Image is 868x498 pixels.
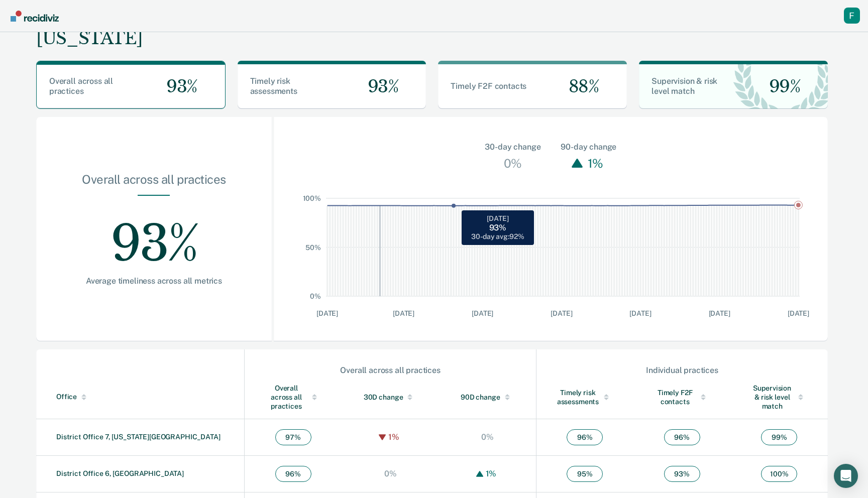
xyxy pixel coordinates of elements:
[750,384,808,411] div: Supervision & risk level match
[68,196,240,276] div: 93%
[158,76,197,97] span: 93%
[68,172,240,195] div: Overall across all practices
[485,141,540,153] div: 30-day change
[68,276,240,286] div: Average timeliness across all metrics
[654,388,711,406] div: Timely F2F contacts
[36,376,245,419] th: Toggle SortBy
[56,469,184,477] a: District Office 6, [GEOGRAPHIC_DATA]
[730,376,828,419] th: Toggle SortBy
[360,76,399,97] span: 93%
[382,469,399,478] div: 0%
[393,309,414,317] text: [DATE]
[316,309,338,317] text: [DATE]
[708,309,730,317] text: [DATE]
[56,393,240,401] div: Office
[567,466,603,482] span: 95 %
[537,365,827,375] div: Individual practices
[633,376,731,419] th: Toggle SortBy
[585,153,606,173] div: 1%
[472,309,493,317] text: [DATE]
[11,11,59,22] img: Recidiviz
[439,376,536,419] th: Toggle SortBy
[629,309,651,317] text: [DATE]
[761,76,801,97] span: 99%
[56,433,221,441] a: District Office 7, [US_STATE][GEOGRAPHIC_DATA]
[250,76,297,96] span: Timely risk assessments
[761,429,797,445] span: 99 %
[275,466,311,482] span: 96 %
[761,466,797,482] span: 100 %
[561,141,616,153] div: 90-day change
[834,464,858,488] div: Open Intercom Messenger
[459,393,516,402] div: 90D change
[245,365,535,375] div: Overall across all practices
[788,309,809,317] text: [DATE]
[844,8,860,24] button: Profile dropdown button
[36,28,142,49] div: [US_STATE]
[551,309,572,317] text: [DATE]
[342,376,439,419] th: Toggle SortBy
[501,153,524,173] div: 0%
[664,466,700,482] span: 93 %
[483,469,499,478] div: 1%
[275,429,311,445] span: 97 %
[567,429,603,445] span: 96 %
[49,76,113,96] span: Overall across all practices
[561,76,599,97] span: 88%
[245,376,342,419] th: Toggle SortBy
[664,429,700,445] span: 96 %
[265,384,321,411] div: Overall across all practices
[479,432,496,442] div: 0%
[386,432,402,442] div: 1%
[451,81,526,91] span: Timely F2F contacts
[362,393,419,402] div: 30D change
[652,76,717,96] span: Supervision & risk level match
[557,388,613,406] div: Timely risk assessments
[536,376,633,419] th: Toggle SortBy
